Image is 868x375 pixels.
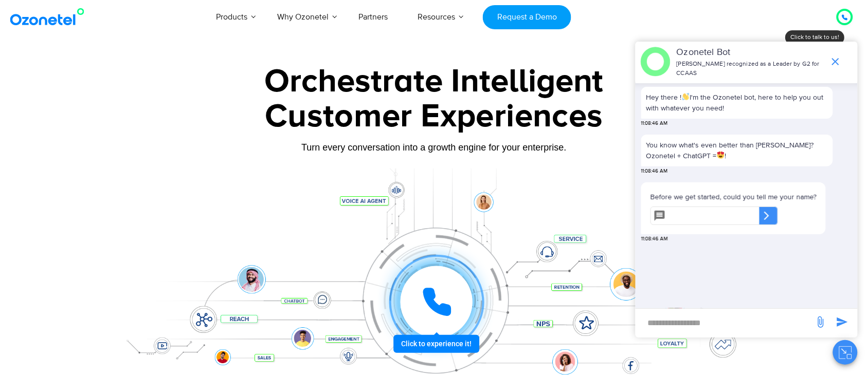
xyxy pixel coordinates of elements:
[832,312,853,332] span: send message
[650,192,817,202] p: Before we get started, could you tell me your name?
[677,46,824,60] p: Ozonetel Bot
[641,314,809,332] div: new-msg-input
[641,167,668,175] span: 11:08:46 AM
[825,51,846,72] span: end chat or minimize
[833,340,858,365] button: Close chat
[682,93,690,100] img: 👋
[483,5,571,29] a: Request a Demo
[641,47,671,77] img: header
[810,312,831,332] span: send message
[677,60,824,78] p: [PERSON_NAME] recognized as a Leader by G2 for CCAAS
[641,235,668,243] span: 11:08:46 AM
[646,140,828,161] p: You know what's even better than [PERSON_NAME]? Ozonetel + ChatGPT = !
[113,65,755,98] div: Orchestrate Intelligent
[113,142,755,153] div: Turn every conversation into a growth engine for your enterprise.
[641,120,668,127] span: 11:08:46 AM
[646,92,828,114] p: Hey there ! I'm the Ozonetel bot, here to help you out with whatever you need!
[717,152,725,159] img: 😍
[113,92,755,141] div: Customer Experiences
